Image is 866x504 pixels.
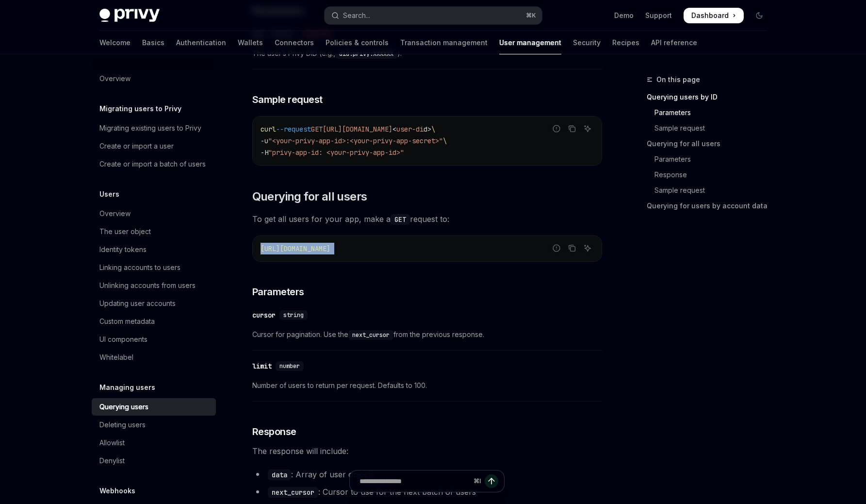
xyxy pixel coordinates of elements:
a: Security [573,31,601,54]
span: "privy-app-id: <your-privy-app-id>" [268,148,404,157]
a: Overview [92,205,216,222]
span: On this page [656,74,700,85]
div: Overview [99,73,131,84]
a: Support [645,11,672,20]
a: Wallets [238,31,263,54]
span: Response [252,425,296,438]
a: Sample request [647,183,775,198]
div: Create or import a batch of users [99,158,206,170]
code: GET [391,214,410,225]
span: Parameters [252,285,304,299]
a: Transaction management [400,31,488,54]
a: Parameters [647,105,775,120]
a: Querying users [92,398,216,416]
div: Migrating existing users to Privy [99,122,201,134]
div: Unlinking accounts from users [99,280,196,291]
span: > [427,125,431,134]
li: : Array of user objects [252,468,602,481]
div: cursor [252,310,276,320]
a: Connectors [275,31,314,54]
button: Copy the contents from the code block [566,242,578,254]
span: Dashboard [691,11,729,20]
div: Identity tokens [99,244,147,255]
a: Querying users by ID [647,89,775,105]
a: Identity tokens [92,241,216,258]
a: API reference [651,31,697,54]
a: Denylist [92,452,216,470]
a: Whitelabel [92,349,216,366]
div: Updating user accounts [99,298,176,309]
a: Create or import a user [92,137,216,155]
span: user-di [396,125,424,134]
span: [URL][DOMAIN_NAME] [323,125,392,134]
div: The user object [99,226,151,237]
span: Cursor for pagination. Use the from the previous response. [252,329,602,340]
div: Deleting users [99,419,146,431]
span: ⌘ K [526,12,536,19]
span: number [279,362,300,370]
a: Querying for all users [647,136,775,151]
span: Sample request [252,93,323,106]
span: --request [276,125,311,134]
div: Linking accounts to users [99,262,180,273]
button: Open search [325,7,542,24]
span: string [283,311,304,319]
button: Ask AI [581,122,594,135]
code: next_cursor [348,330,393,340]
div: Search... [343,10,370,21]
a: Sample request [647,120,775,136]
h5: Users [99,188,119,200]
a: Dashboard [684,8,744,23]
div: Allowlist [99,437,125,449]
a: Basics [142,31,164,54]
a: Welcome [99,31,131,54]
button: Toggle dark mode [752,8,767,23]
a: Create or import a batch of users [92,155,216,173]
a: Linking accounts to users [92,259,216,276]
a: The user object [92,223,216,240]
span: [URL][DOMAIN_NAME] [261,244,330,253]
a: Updating user accounts [92,295,216,312]
span: d [424,125,427,134]
a: Unlinking accounts from users [92,277,216,294]
div: Denylist [99,455,125,467]
span: -u [261,136,268,145]
button: Report incorrect code [550,122,563,135]
span: The response will include: [252,444,602,458]
span: < [392,125,396,134]
a: Response [647,167,775,183]
span: curl [261,125,276,134]
div: Create or import a user [99,140,174,152]
a: Custom metadata [92,313,216,330]
span: \ [431,125,435,134]
a: Authentication [176,31,226,54]
span: -H [261,148,268,157]
button: Ask AI [581,242,594,254]
h5: Managing users [99,382,155,393]
input: Ask a question... [359,470,470,492]
a: Allowlist [92,434,216,452]
button: Copy the contents from the code block [566,122,578,135]
span: To get all users for your app, make a request to: [252,212,602,226]
a: Querying for users by account data [647,198,775,214]
span: GET [311,125,323,134]
a: User management [499,31,561,54]
div: limit [252,361,272,371]
button: Send message [485,474,498,488]
span: \ [443,136,447,145]
div: UI components [99,334,147,345]
span: "<your-privy-app-id>:<your-privy-app-secret>" [268,136,443,145]
div: Querying users [99,401,148,413]
span: Querying for all users [252,189,367,204]
img: dark logo [99,9,160,22]
h5: Webhooks [99,485,135,497]
a: Recipes [612,31,639,54]
a: Overview [92,70,216,87]
div: Whitelabel [99,352,133,363]
h5: Migrating users to Privy [99,103,181,115]
button: Report incorrect code [550,242,563,254]
a: Policies & controls [326,31,389,54]
a: Parameters [647,151,775,167]
div: Overview [99,208,131,219]
a: Demo [614,11,634,20]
